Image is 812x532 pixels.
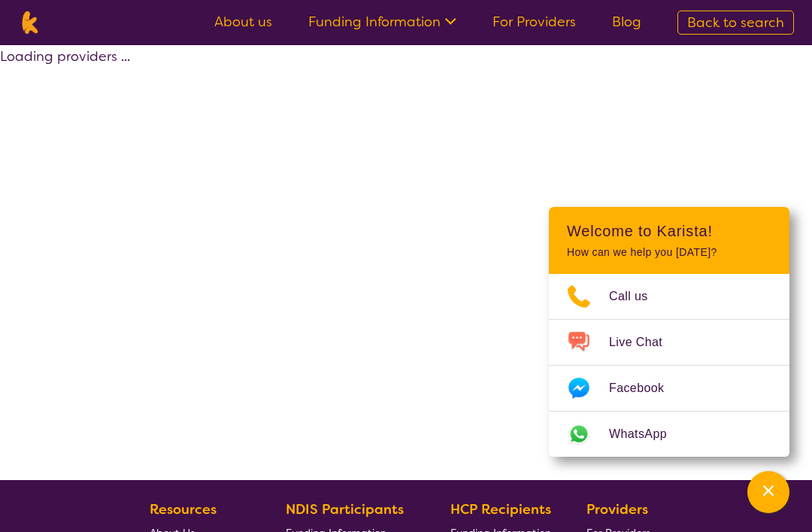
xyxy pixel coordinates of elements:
a: Blog [612,13,641,31]
span: Back to search [687,14,784,32]
span: Facebook [609,377,682,400]
b: Providers [586,500,648,518]
b: Resources [150,500,217,518]
span: WhatsApp [609,423,685,445]
a: For Providers [492,13,576,31]
img: Karista logo [18,11,41,34]
b: NDIS Participants [286,500,404,518]
a: About us [214,13,272,31]
a: Funding Information [308,13,456,31]
a: Back to search [677,11,794,35]
span: Call us [609,285,666,308]
p: How can we help you [DATE]? [567,246,771,259]
button: Channel Menu [747,471,789,513]
a: Web link opens in a new tab. [549,412,789,457]
span: Live Chat [609,331,680,354]
div: Channel Menu [549,207,789,457]
ul: Choose channel [549,274,789,457]
b: HCP Recipients [450,500,551,518]
h2: Welcome to Karista! [567,222,771,240]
